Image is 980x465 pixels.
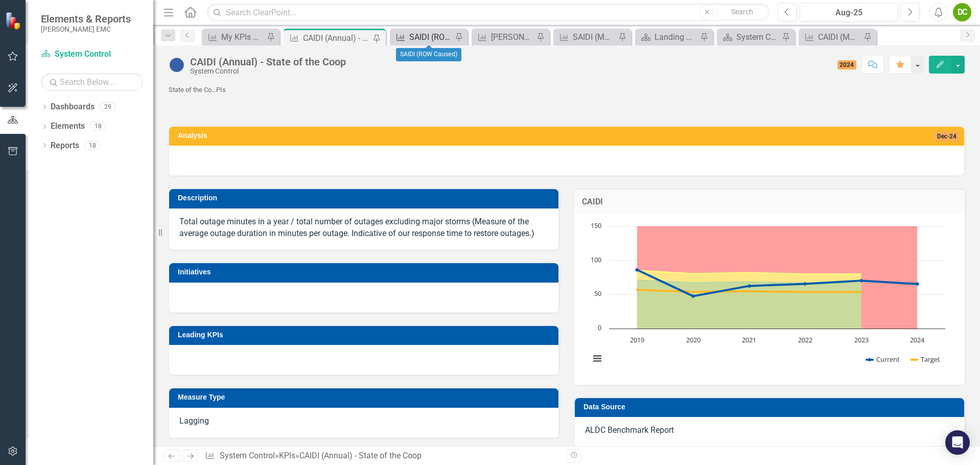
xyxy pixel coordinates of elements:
input: Search ClearPoint... [207,4,770,21]
text: 2024 [910,335,925,344]
div: CAIDI (Annual) - State of the Coop [299,451,422,460]
a: System Control [220,451,275,460]
a: System Control [41,49,143,60]
path: 2024, 65.4. Current. [916,282,920,286]
text: 150 [591,221,601,230]
svg: Interactive chart [585,221,950,375]
g: Upper, series 5 of 5 with 6 data points. [635,224,920,228]
a: Landing Page [638,31,697,43]
p: ALDC Benchmark Report [585,425,954,436]
a: Elements [51,121,85,132]
h3: Initiatives [178,268,553,276]
button: Aug-25 [800,3,898,21]
a: CAIDI (Monthly) [801,31,861,43]
p: Total outage minutes in a year / total number of outages excluding major storms (Measure of the a... [179,216,548,240]
text: 2021 [742,335,756,344]
a: SAIDI (ROW Caused) [392,31,452,43]
div: 18 [84,141,101,150]
span: Dec-24 [935,132,959,141]
div: Open Intercom Messenger [945,430,970,455]
div: SAIDI (ROW Caused) [409,31,452,43]
div: » » [205,450,559,462]
span: Elements & Reports [41,13,131,25]
text: 2020 [686,335,701,344]
button: Search [716,5,767,19]
a: [PERSON_NAME] (Monthly) [474,31,534,43]
span: State of the Co...PIs [169,86,226,94]
div: My KPIs Report [221,31,264,43]
span: 2024 [837,60,857,69]
h3: CAIDI [582,197,957,206]
g: Red-Yellow, series 4 of 5 with 6 data points. [635,268,864,276]
img: ClearPoint Strategy [5,12,23,30]
path: 2020, 47.51. Current. [691,294,695,298]
div: Aug-25 [803,7,894,19]
text: 100 [591,255,601,264]
div: System Control [736,31,779,43]
path: 2021, 62.53. Current. [748,284,752,288]
text: 50 [594,289,601,298]
div: Landing Page [655,31,697,43]
div: [PERSON_NAME] (Monthly) [491,31,534,43]
div: CAIDI (Monthly) [818,31,861,43]
small: [PERSON_NAME] EMC [41,25,131,33]
text: 0 [598,323,601,332]
path: 2023, 70.35. Current. [859,278,864,283]
a: KPIs [279,451,295,460]
div: SAIDI (ROW Caused) [396,48,461,61]
div: 18 [90,122,106,131]
div: CAIDI (Annual) - State of the Coop [190,56,346,67]
a: Reports [51,140,79,152]
text: 2022 [798,335,812,344]
button: DC [953,3,971,21]
div: System Control [190,67,346,75]
text: 2023 [854,335,869,344]
h3: Analysis [178,132,605,139]
h3: Measure Type [178,393,553,401]
h3: Leading KPIs [178,331,553,339]
path: 2022, 65.71. Current. [803,282,807,286]
a: My KPIs Report [204,31,264,43]
text: 2019 [630,335,644,344]
button: Show Current [867,355,900,364]
div: Chart. Highcharts interactive chart. [585,221,954,375]
span: Lagging [179,416,209,426]
h3: Description [178,194,553,202]
h3: Data Source [584,403,959,411]
div: 29 [100,103,116,111]
img: No Information [169,57,185,73]
button: Show Target [911,355,941,364]
a: System Control [719,31,779,43]
button: View chart menu, Chart [590,352,604,366]
div: SAIDI (Monthly) [573,31,616,43]
path: 2019, 86.24. Current. [635,268,639,272]
input: Search Below... [41,73,143,91]
a: Dashboards [51,101,95,113]
a: SAIDI (Monthly) [556,31,616,43]
span: Search [731,8,753,16]
div: CAIDI (Annual) - State of the Coop [303,32,370,44]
